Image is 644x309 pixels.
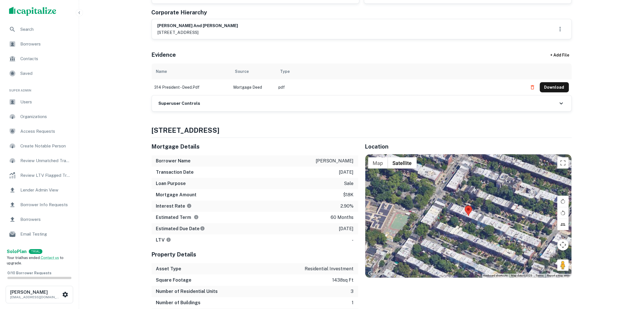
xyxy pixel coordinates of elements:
[6,286,73,303] button: [PERSON_NAME][EMAIL_ADDRESS][DOMAIN_NAME]
[5,169,74,182] a: Review LTV Flagged Transactions
[351,288,354,295] p: 3
[20,99,71,105] span: Users
[280,68,290,75] div: Type
[484,274,508,278] button: Keyboard shortcuts
[152,79,231,95] td: 314 president - deed.pdf
[20,26,71,33] span: Search
[20,41,71,47] span: Borrowers
[156,266,182,272] h6: Asset Type
[557,260,569,271] button: Drag Pegman onto the map to open Street View
[343,192,354,198] p: $18k
[156,192,197,198] h6: Mortgage Amount
[7,271,51,275] span: 0 / 10 Borrower Requests
[156,68,167,75] div: Name
[156,277,192,284] h6: Square Footage
[156,203,192,210] h6: Interest Rate
[9,7,56,16] img: capitalize-logo.png
[29,249,42,254] div: TRIAL
[276,64,525,79] th: Type
[20,157,71,164] span: Review Unmatched Transactions
[7,248,27,255] a: SoloPlan
[557,196,569,207] button: Rotate map clockwise
[156,214,199,221] h6: Estimated Term
[536,274,544,277] a: Terms (opens in new tab)
[5,139,74,153] a: Create Notable Person
[20,128,71,135] span: Access Requests
[152,64,572,95] div: scrollable content
[41,256,59,260] a: Contact us
[547,274,570,277] a: Report a map error
[20,187,71,193] span: Lender Admin View
[316,158,354,164] p: [PERSON_NAME]
[152,250,358,259] h5: Property Details
[365,142,572,151] h5: Location
[5,37,74,51] a: Borrowers
[159,100,200,107] h6: Superuser Controls
[5,154,74,167] a: Review Unmatched Transactions
[388,157,417,169] button: Show satellite imagery
[540,50,580,60] div: + Add File
[5,227,74,241] a: Email Testing
[367,270,385,278] a: Open this area in Google Maps (opens a new window)
[7,256,64,266] span: Your trial has ended. to upgrade.
[235,68,249,75] div: Source
[5,67,74,80] div: Saved
[20,172,71,179] span: Review LTV Flagged Transactions
[557,207,569,219] button: Rotate map counterclockwise
[527,83,538,92] button: Delete file
[352,237,354,243] p: -
[156,169,194,176] h6: Transaction Date
[152,64,231,79] th: Name
[5,52,74,66] a: Contacts
[10,295,61,300] p: [EMAIL_ADDRESS][DOMAIN_NAME]
[511,274,532,277] span: Map data ©2025
[557,219,569,230] button: Tilt map
[156,288,218,295] h6: Number of Residential Units
[156,299,201,306] h6: Number of Buildings
[231,79,276,95] td: Mortgage Deed
[152,125,572,135] h4: [STREET_ADDRESS]
[557,239,569,251] button: Map camera controls
[20,70,71,77] span: Saved
[5,183,74,197] a: Lender Admin View
[5,23,74,36] a: Search
[158,29,238,36] p: [STREET_ADDRESS]
[5,242,74,256] a: Email Analytics
[367,270,385,278] img: Google
[200,226,205,231] svg: Estimate is based on a standard schedule for this type of loan.
[276,79,525,95] td: pdf
[616,264,644,291] iframe: Chat Widget
[20,55,71,62] span: Contacts
[557,157,569,169] button: Toggle fullscreen view
[5,81,74,95] li: Super Admin
[368,157,388,169] button: Show street map
[166,237,171,242] svg: LTVs displayed on the website are for informational purposes only and may be reported incorrectly...
[156,180,186,187] h6: Loan Purpose
[156,158,191,164] h6: Borrower Name
[331,214,354,221] p: 60 months
[5,95,74,109] a: Users
[158,23,238,29] h6: [PERSON_NAME] and [PERSON_NAME]
[20,201,71,208] span: Borrower Info Requests
[5,125,74,138] a: Access Requests
[5,213,74,226] a: Borrowers
[5,110,74,123] a: Organizations
[7,249,27,254] strong: Solo Plan
[305,266,354,272] p: residential investment
[20,216,71,223] span: Borrowers
[152,51,176,59] h5: Evidence
[339,225,354,232] p: [DATE]
[194,215,199,220] svg: Term is based on a standard schedule for this type of loan.
[231,64,276,79] th: Source
[341,203,354,210] p: 2.90%
[10,290,61,295] h6: [PERSON_NAME]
